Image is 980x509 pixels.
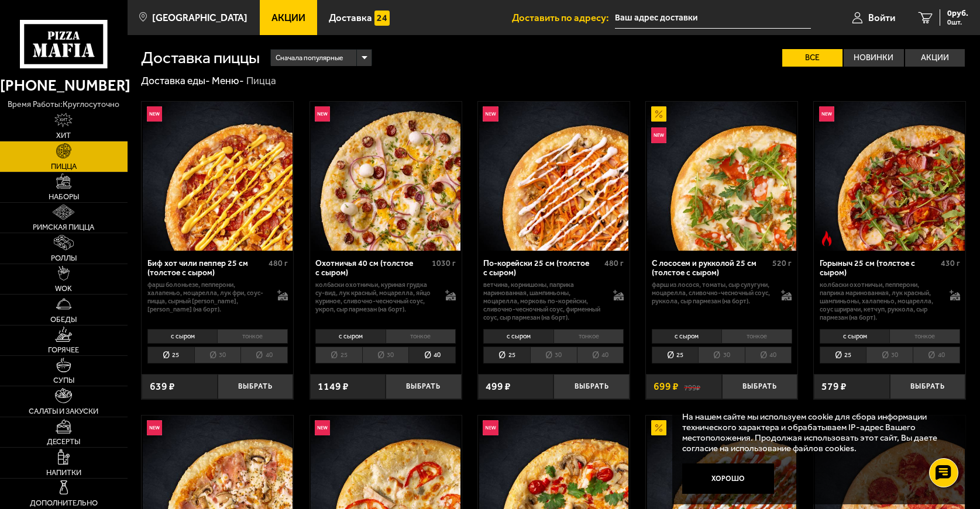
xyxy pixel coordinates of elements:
[432,258,456,268] span: 1030 г
[141,50,260,66] h1: Доставка пиццы
[56,131,71,139] span: Хит
[362,347,409,363] li: 30
[315,329,385,344] li: с сыром
[682,463,774,494] button: Хорошо
[386,329,456,344] li: тонкое
[276,49,343,68] span: Сначала популярные
[820,281,939,322] p: колбаски Охотничьи, пепперони, паприка маринованная, лук красный, шампиньоны, халапеньо, моцарелл...
[553,374,630,399] button: Выбрать
[310,102,462,251] a: НовинкаОхотничья 40 см (толстое с сыром)
[722,374,798,399] button: Выбрать
[478,102,630,251] a: НовинкаПо-корейски 25 см (толстое с сыром)
[479,102,629,251] img: По-корейски 25 см (толстое с сыром)
[483,259,601,278] div: По-корейски 25 см (толстое с сыром)
[512,13,615,23] span: Доставить по адресу:
[483,329,553,344] li: с сыром
[240,347,288,363] li: 40
[905,49,965,67] label: Акции
[782,49,843,67] label: Все
[889,329,960,344] li: тонкое
[819,231,834,246] img: Острое блюдо
[844,49,904,67] label: Новинки
[315,259,429,278] div: Охотничья 40 см (толстое с сыром)
[55,285,72,292] span: WOK
[30,499,98,507] span: Дополнительно
[269,258,288,268] span: 480 г
[33,223,94,231] span: Римская пицца
[48,346,79,354] span: Горячее
[647,102,797,251] img: С лососем и рукколой 25 см (толстое с сыром)
[652,347,699,363] li: 25
[47,438,80,445] span: Десерты
[271,13,305,23] span: Акции
[147,281,267,314] p: фарш болоньезе, пепперони, халапеньо, моцарелла, лук фри, соус-пицца, сырный [PERSON_NAME], [PERS...
[577,347,624,363] li: 40
[386,374,462,399] button: Выбрать
[947,9,968,18] span: 0 руб.
[147,259,266,278] div: Биф хот чили пеппер 25 см (толстое с сыром)
[745,347,792,363] li: 40
[890,374,966,399] button: Выбрать
[218,374,294,399] button: Выбрать
[651,127,666,143] img: Новинка
[483,347,530,363] li: 25
[311,102,460,251] img: Охотничья 40 см (толстое с сыром)
[374,11,390,26] img: 15daf4d41897b9f0e9f617042186c801.svg
[819,106,834,122] img: Новинка
[147,420,162,435] img: Новинка
[553,329,624,344] li: тонкое
[217,329,287,344] li: тонкое
[51,162,77,170] span: Пицца
[147,106,162,122] img: Новинка
[29,407,98,415] span: Салаты и закуски
[820,329,889,344] li: с сыром
[46,469,81,476] span: Напитки
[318,382,349,392] span: 1149 ₽
[820,259,938,278] div: Горыныч 25 см (толстое с сыром)
[615,7,811,29] input: Ваш адрес доставки
[815,102,965,251] img: Горыныч 25 см (толстое с сыром)
[329,13,372,23] span: Доставка
[483,281,603,322] p: ветчина, корнишоны, паприка маринованная, шампиньоны, моцарелла, морковь по-корейски, сливочно-че...
[212,75,244,86] a: Меню-
[483,420,498,435] img: Новинка
[941,258,960,268] span: 430 г
[652,329,721,344] li: с сыром
[820,347,866,363] li: 25
[530,347,577,363] li: 30
[408,347,456,363] li: 40
[315,420,330,435] img: Новинка
[947,19,968,26] span: 0 шт.
[868,13,895,23] span: Войти
[315,281,435,314] p: колбаски охотничьи, куриная грудка су-вид, лук красный, моцарелла, яйцо куриное, сливочно-чесночн...
[51,254,77,262] span: Роллы
[684,382,700,392] s: 799 ₽
[143,102,293,251] img: Биф хот чили пеппер 25 см (толстое с сыром)
[49,193,79,200] span: Наборы
[194,347,241,363] li: 30
[652,259,770,278] div: С лососем и рукколой 25 см (толстое с сыром)
[150,382,175,392] span: 639 ₽
[147,329,217,344] li: с сыром
[50,316,77,323] span: Обеды
[152,13,247,23] span: [GEOGRAPHIC_DATA]
[913,347,960,363] li: 40
[486,382,511,392] span: 499 ₽
[246,74,276,88] div: Пицца
[142,102,293,251] a: НовинкаБиф хот чили пеппер 25 см (толстое с сыром)
[821,382,847,392] span: 579 ₽
[646,102,797,251] a: АкционныйНовинкаС лососем и рукколой 25 см (толстое с сыром)
[651,106,666,122] img: Акционный
[866,347,913,363] li: 30
[721,329,792,344] li: тонкое
[698,347,745,363] li: 30
[141,75,210,86] a: Доставка еды-
[651,420,666,435] img: Акционный
[654,382,679,392] span: 699 ₽
[315,347,362,363] li: 25
[604,258,624,268] span: 480 г
[814,102,965,251] a: НовинкаОстрое блюдоГорыныч 25 см (толстое с сыром)
[147,347,194,363] li: 25
[53,376,74,384] span: Супы
[483,106,498,122] img: Новинка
